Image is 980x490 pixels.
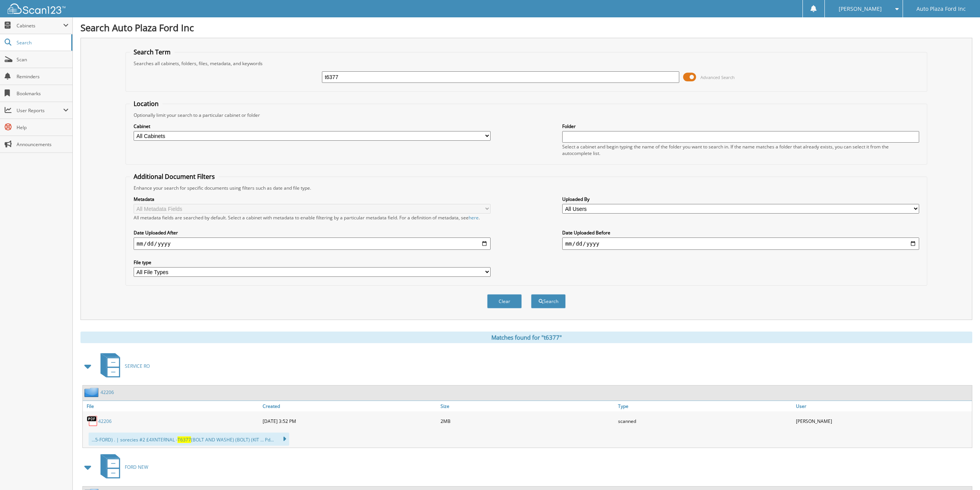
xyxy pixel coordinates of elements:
[839,7,882,11] span: [PERSON_NAME]
[562,229,919,236] label: Date Uploaded Before
[83,401,261,411] a: File
[17,107,63,114] span: User Reports
[134,237,491,250] input: start
[101,389,114,396] a: 42206
[261,413,439,429] div: [DATE] 3:52 PM
[17,22,63,29] span: Cabinets
[17,141,69,148] span: Announcements
[562,237,919,250] input: end
[439,413,616,429] div: 2MB
[794,413,972,429] div: [PERSON_NAME]
[134,123,491,130] label: Cabinet
[130,99,162,108] legend: Location
[80,332,972,343] div: Matches found for "t6377"
[916,7,966,11] span: Auto Plaza Ford Inc
[130,112,923,118] div: Optionally limit your search to a particular cabinet or folder
[17,56,69,63] span: Scan
[98,418,112,424] a: 42206
[130,60,923,67] div: Searches all cabinets, folders, files, metadata, and keywords
[487,294,522,308] button: Clear
[178,436,191,443] span: T6377
[439,401,616,411] a: Size
[616,401,794,411] a: Type
[80,21,972,34] h1: Search Auto Plaza Ford Inc
[562,123,919,130] label: Folder
[17,73,69,80] span: Reminders
[130,172,219,181] legend: Additional Document Filters
[562,196,919,202] label: Uploaded By
[125,363,150,369] span: SERVICE RO
[130,185,923,191] div: Enhance your search for specific documents using filters such as date and file type.
[17,124,69,131] span: Help
[87,415,98,427] img: PDF.png
[562,143,919,157] div: Select a cabinet and begin typing the name of the folder you want to search in. If the name match...
[130,48,174,56] legend: Search Term
[616,413,794,429] div: scanned
[84,387,101,397] img: folder2.png
[96,351,150,381] a: SERVICE RO
[96,452,148,482] a: FORD NEW
[134,229,491,236] label: Date Uploaded After
[89,433,289,446] div: ...5-FORD) . | sorecies #2 £4XNTERNAL - (BOLT AND WASHE) (BOLT) (KIT ... Pd...
[17,39,67,46] span: Search
[125,464,148,470] span: FORD NEW
[794,401,972,411] a: User
[134,214,491,221] div: All metadata fields are searched by default. Select a cabinet with metadata to enable filtering b...
[531,294,566,308] button: Search
[469,214,479,221] a: here
[261,401,439,411] a: Created
[17,90,69,97] span: Bookmarks
[134,196,491,202] label: Metadata
[134,259,491,266] label: File type
[8,3,65,14] img: scan123-logo-white.svg
[700,74,735,80] span: Advanced Search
